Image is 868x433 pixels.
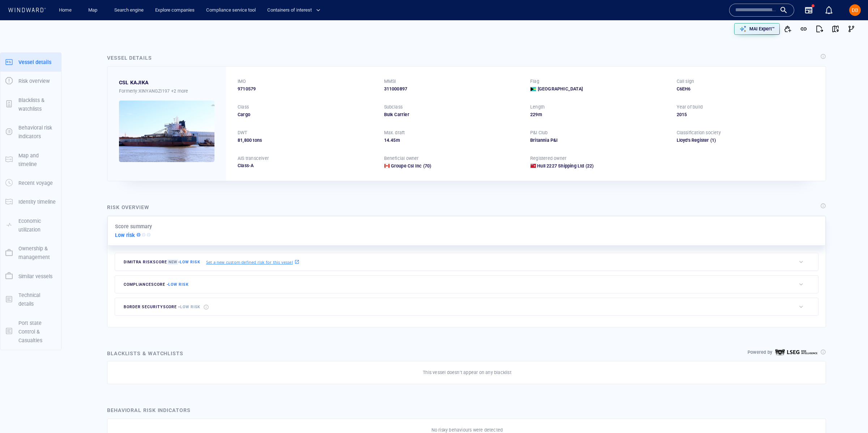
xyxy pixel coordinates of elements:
p: Technical details [18,291,56,309]
span: New [167,259,178,265]
button: Visual Link Analysis [843,21,859,37]
span: Class-A [238,163,254,168]
a: Similar vessels [0,272,61,279]
button: Export report [812,21,827,37]
iframe: Chat [837,400,863,428]
p: Similar vessels [18,272,52,281]
p: Vessel details [18,58,51,67]
button: View on map [827,21,843,37]
span: 9710579 [238,86,256,92]
p: Behavioral risk indicators [18,123,56,141]
a: Search engine [111,4,146,17]
span: m [396,137,400,143]
a: Groupe Csl Inc (70) [391,163,431,169]
p: Subclass [384,104,403,110]
a: Recent voyage [0,179,61,186]
p: Risk overview [18,77,50,85]
span: [GEOGRAPHIC_DATA] [538,86,583,92]
span: 229 [530,112,538,117]
span: Hull 2227 Shipping Ltd [537,163,584,169]
p: Call sign [677,78,694,85]
p: IMO [238,78,246,85]
div: Bulk Carrier [384,111,522,118]
a: Identity timeline [0,198,61,205]
span: Low risk [168,282,188,287]
button: Behavioral risk indicators [0,118,61,146]
div: Behavioral risk indicators [107,406,191,415]
a: Map and timeline [0,156,61,163]
span: Low risk [180,305,200,309]
span: 14 [384,137,389,143]
button: Port state Control & Casualties [0,314,61,350]
button: MAI Expert™ [734,23,780,35]
button: Map and timeline [0,146,61,174]
a: Blacklists & watchlists [0,101,61,107]
img: 59087415867cbe077df10ed1_0 [119,101,214,162]
a: Explore companies [152,4,197,17]
span: (22) [584,163,594,169]
p: Classification society [677,130,721,136]
p: Length [530,104,545,110]
a: Behavioral risk indicators [0,128,61,135]
button: Home [54,4,77,17]
span: border security score - [124,305,200,309]
p: DWT [238,130,247,136]
button: Map [82,4,106,17]
p: This vessel doesn’t appear on any blacklist [423,369,511,376]
button: Get link [796,21,812,37]
button: Recent voyage [0,174,61,192]
p: Score summary [115,222,152,231]
button: Ownership & management [0,239,61,267]
a: Map [85,4,103,17]
span: (1) [709,137,814,144]
a: Vessel details [0,58,61,65]
span: Groupe Csl Inc [391,163,422,169]
a: Compliance service tool [203,4,259,17]
button: Containers of interest [264,4,327,17]
p: Beneficial owner [384,155,419,162]
div: Risk overview [107,203,149,212]
div: 81,800 tons [238,137,375,144]
button: DB [848,3,862,17]
span: . [389,137,391,143]
p: Recent voyage [18,179,53,187]
span: Low risk [180,260,200,264]
div: Lloyd's Register [677,137,709,144]
p: MMSI [384,78,396,85]
button: Economic utilization [0,212,61,239]
div: Cargo [238,111,375,118]
button: Blacklists & watchlists [0,91,61,119]
p: Low risk [115,231,135,239]
p: Max. draft [384,130,405,136]
div: 2015 [677,111,814,118]
a: Hull 2227 Shipping Ltd (22) [537,163,593,169]
p: +2 more [171,87,188,95]
a: Economic utilization [0,221,61,228]
div: Formerly: XINYANGZI197 [119,87,214,95]
span: compliance score - [124,282,189,287]
p: Year of build [677,104,703,110]
p: Set a new custom defined risk for this vessel [206,259,293,265]
p: Map and timeline [18,151,56,169]
span: Containers of interest [267,6,320,14]
div: 311000897 [384,86,522,92]
div: Notification center [825,6,833,14]
p: P&I Club [530,130,548,136]
a: Home [56,4,75,17]
p: Flag [530,78,539,85]
a: Technical details [0,296,61,302]
button: Identity timeline [0,192,61,211]
p: Blacklists & watchlists [18,96,56,114]
p: AIS transceiver [238,155,269,162]
div: C6EH6 [677,86,814,92]
p: Identity timeline [18,198,56,206]
p: Ownership & management [18,244,56,262]
span: Dimitra risk score - [124,259,200,265]
p: Registered owner [530,155,566,162]
button: Vessel details [0,53,61,72]
button: Risk overview [0,72,61,90]
p: Port state Control & Casualties [18,319,56,345]
p: Powered by [748,349,772,356]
